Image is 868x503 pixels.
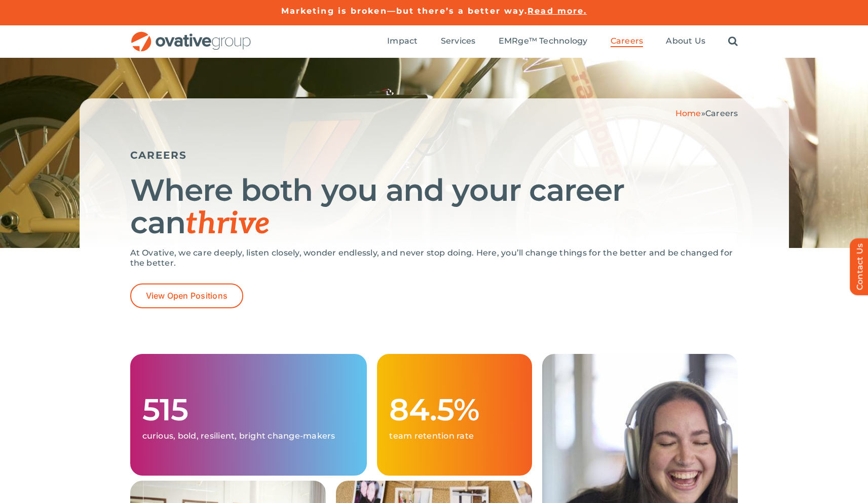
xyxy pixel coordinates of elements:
a: Home [675,109,701,118]
span: View Open Positions [146,291,228,301]
span: Services [441,36,476,46]
a: View Open Positions [130,283,244,308]
a: Read more. [527,6,587,16]
p: curious, bold, resilient, bright change-makers [142,431,355,441]
a: OG_Full_horizontal_RGB [130,30,252,40]
span: Careers [705,109,738,118]
a: About Us [666,36,705,47]
h1: 84.5% [389,393,519,426]
h1: Where both you and your career can [130,174,738,240]
span: EMRge™ Technology [499,36,588,46]
a: Marketing is broken—but there’s a better way. [281,6,528,16]
p: team retention rate [389,431,519,441]
a: Careers [611,36,644,47]
a: Impact [387,36,418,47]
a: EMRge™ Technology [499,36,588,47]
a: Services [441,36,476,47]
h5: CAREERS [130,149,738,161]
span: » [675,109,738,118]
span: Careers [611,36,644,46]
span: About Us [666,36,705,46]
nav: Menu [387,25,738,58]
span: Impact [387,36,418,46]
a: Search [728,36,738,47]
span: thrive [185,206,270,242]
p: At Ovative, we care deeply, listen closely, wonder endlessly, and never stop doing. Here, you’ll ... [130,248,738,268]
h1: 515 [142,393,355,426]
